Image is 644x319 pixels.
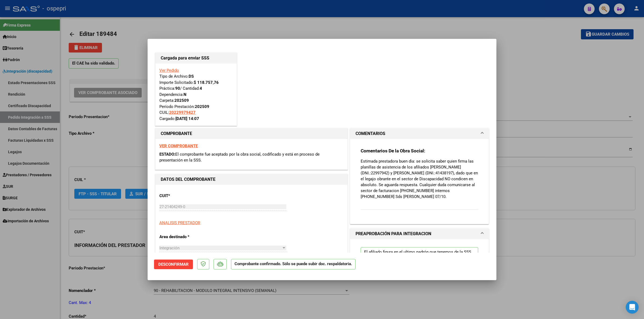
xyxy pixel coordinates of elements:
[350,128,489,139] mat-expansion-panel-header: COMENTARIOS
[169,110,196,115] span: 20229979427
[159,220,200,225] span: ANALISIS PRESTADOR
[158,262,189,267] span: Desconfirmar
[159,246,180,250] span: Integración
[161,177,215,182] strong: DATOS DEL COMPROBANTE
[356,231,431,237] h1: PREAPROBACIÓN PARA INTEGRACION
[159,152,320,163] span: El comprobante fue aceptado por la obra social, codificado y está en proceso de presentación en l...
[175,116,199,121] strong: [DATE] 14:07
[194,80,219,85] strong: $ 118.757,76
[154,260,193,269] button: Desconfirmar
[195,104,209,109] strong: 202509
[231,259,356,269] p: Comprobante confirmado. Sólo se puede subir doc. respaldatoria.
[626,301,639,314] div: Open Intercom Messenger
[350,139,489,224] div: COMENTARIOS
[175,86,180,91] strong: 90
[189,74,194,79] strong: DS
[159,234,215,240] p: Area destinado *
[161,131,192,136] strong: COMPROBANTE
[159,68,179,73] a: Ver Pedido
[361,247,478,267] p: El afiliado figura en el ultimo padrón que tenemos de la SSS de
[350,228,489,239] mat-expansion-panel-header: PREAPROBACIÓN PARA INTEGRACION
[174,98,189,103] strong: 202509
[184,92,186,97] strong: N
[361,148,425,153] strong: Comentarios De la Obra Social:
[161,55,231,61] h1: Cargada para enviar SSS
[159,193,215,199] p: CUIT
[159,144,198,148] a: VER COMPROBANTE
[356,130,385,137] h1: COMENTARIOS
[361,158,478,200] p: Estimada prestadora buen dìa: se solicita saber quien firma las planillas de asistencia de los af...
[159,152,175,157] span: ESTADO:
[159,67,233,122] div: Tipo de Archivo: Importe Solicitado: Práctica: / Cantidad: Dependencia: Carpeta: Período Prestaci...
[200,86,202,91] strong: 4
